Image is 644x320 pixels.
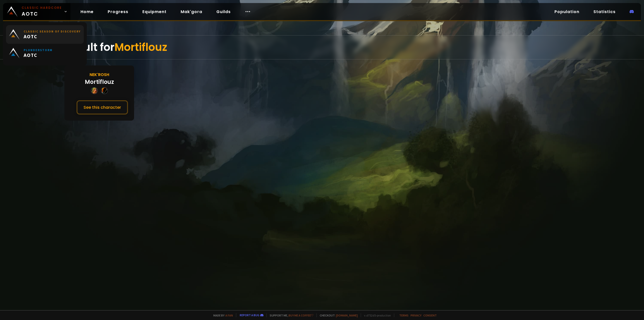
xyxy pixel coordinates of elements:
a: Terms [399,313,409,317]
small: Plunderstorm [24,48,53,52]
a: a fan [225,313,233,317]
button: See this character [76,100,128,115]
a: [DOMAIN_NAME] [336,313,358,317]
span: v. d752d5 - production [361,313,391,317]
a: PlunderstormAOTC [6,44,84,62]
a: Home [76,7,98,17]
div: Nek'Rosh [90,72,109,78]
a: Statistics [589,7,620,17]
span: AOTC [22,6,62,18]
span: AOTC [24,33,81,40]
a: Consent [423,313,437,317]
span: Made by [210,313,233,317]
a: Population [550,7,583,17]
span: Mortiflouz [114,40,167,55]
a: Buy me a coffee [289,313,313,317]
a: Progress [104,7,132,17]
a: Report a bug [240,313,259,317]
span: AOTC [24,52,53,58]
a: Guilds [212,7,235,17]
span: Checkout [316,313,358,317]
small: Classic Season of Discovery [24,29,81,33]
div: Result for [64,35,580,59]
div: Mortiflouz [85,78,114,86]
a: Privacy [411,313,421,317]
small: Classic Hardcore [22,6,62,10]
a: Mak'gora [177,7,206,17]
a: Equipment [138,7,171,17]
span: Support me, [266,313,313,317]
a: Classic Season of DiscoveryAOTC [6,25,84,44]
a: Classic HardcoreAOTC [3,3,70,20]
